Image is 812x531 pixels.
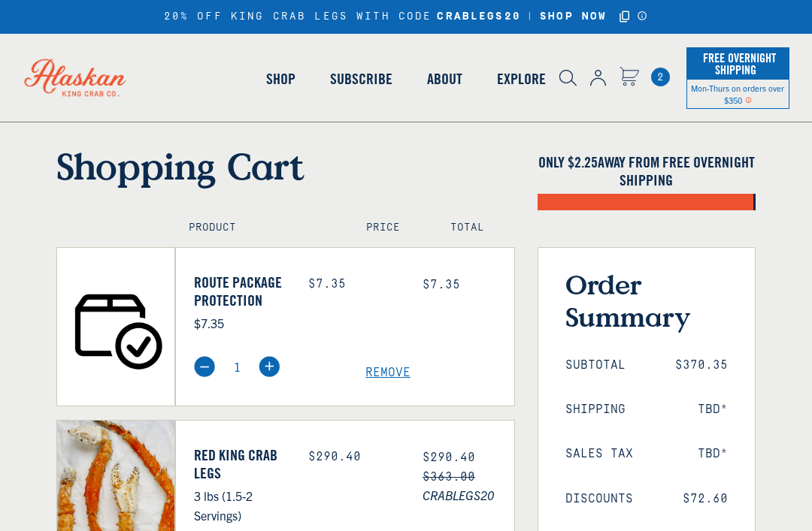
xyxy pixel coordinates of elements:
[683,492,728,506] span: $72.60
[565,403,626,417] span: Shipping
[249,36,313,122] a: Shop
[366,222,417,234] h4: Price
[410,36,480,122] a: About
[56,144,515,188] h1: Shopping Cart
[259,356,280,377] img: plus
[565,268,728,333] h3: Order Summary
[691,83,784,105] span: Mon-Thurs on orders over $350
[437,11,520,23] strong: CRABLEGS20
[745,95,752,105] span: Shipping Notice Icon
[423,485,514,505] span: CRABLEGS20
[565,358,626,373] span: Subtotal
[450,222,501,234] h4: Total
[194,486,286,525] p: 3 lbs (1.5-2 Servings)
[423,278,460,291] span: $7.35
[57,248,174,406] img: Route Package Protection - $7.35
[699,47,776,81] span: Free Overnight Shipping
[651,68,670,86] span: 2
[480,36,563,122] a: Explore
[565,447,633,461] span: Sales Tax
[637,11,648,21] a: Announcement Bar Modal
[675,358,728,373] span: $370.35
[194,446,286,482] a: Red King Crab Legs
[8,42,143,113] img: Alaskan King Crab Co. logo
[194,313,286,333] p: $7.35
[313,36,410,122] a: Subscribe
[651,68,670,86] a: Cart
[620,67,639,89] a: Cart
[308,277,400,291] div: $7.35
[164,8,648,26] div: 20% OFF KING CRAB LEGS WITH CODE |
[538,153,756,189] h4: Only $ AWAY FROM FREE OVERNIGHT SHIPPING
[559,70,577,86] img: search
[574,152,598,171] span: 2.25
[565,492,633,506] span: Discounts
[365,366,514,380] a: Remove
[308,450,400,464] div: $290.40
[423,451,475,464] span: $290.40
[189,222,334,234] h4: Product
[423,470,475,484] s: $363.00
[194,356,215,377] img: minus
[540,11,607,23] strong: SHOP NOW
[590,70,606,86] img: account
[535,11,612,23] a: SHOP NOW
[194,273,286,309] a: Route Package Protection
